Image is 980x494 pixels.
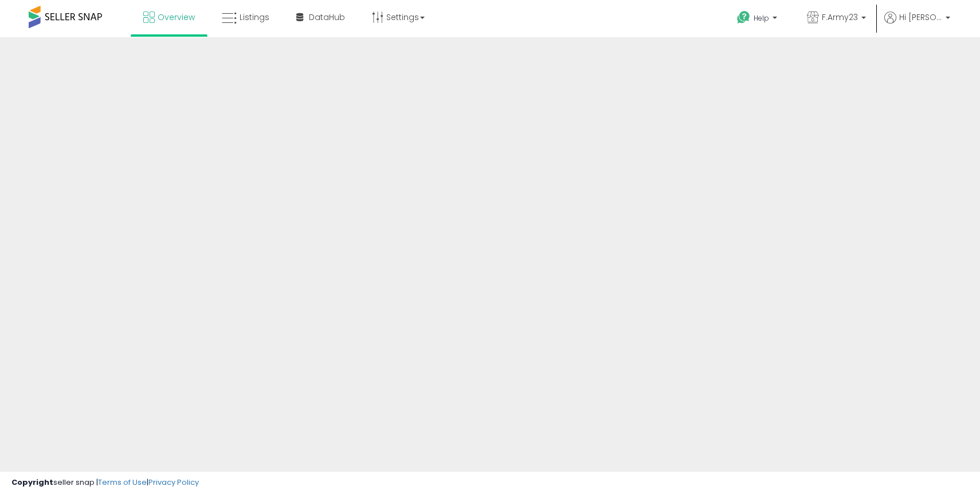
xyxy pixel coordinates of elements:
a: Privacy Policy [148,477,199,488]
a: Hi [PERSON_NAME] [884,11,950,37]
div: seller snap | | [11,477,199,488]
i: Get Help [736,10,751,25]
strong: Copyright [11,477,53,488]
span: Overview [158,11,195,23]
span: F.Army23 [822,11,858,23]
span: Listings [240,11,269,23]
a: Help [728,2,789,37]
a: Terms of Use [98,477,147,488]
span: DataHub [309,11,345,23]
span: Help [754,13,769,23]
span: Hi [PERSON_NAME] [899,11,942,23]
